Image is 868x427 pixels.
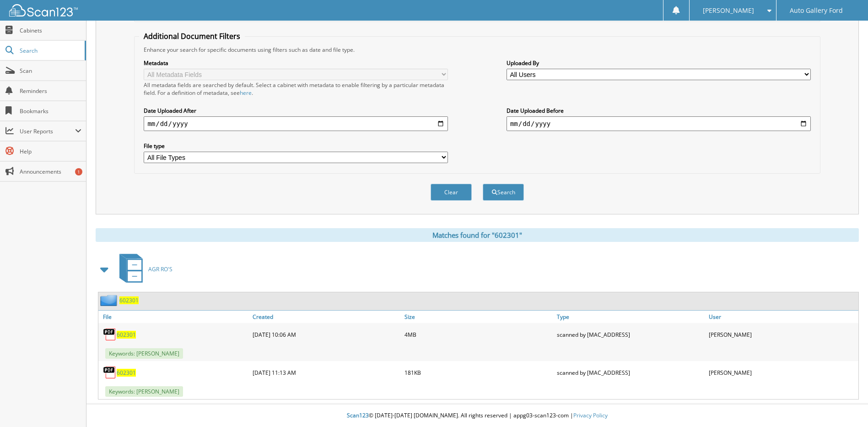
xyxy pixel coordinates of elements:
div: scanned by [MAC_ADDRESS] [555,325,706,344]
div: 181KB [402,363,554,382]
div: scanned by [MAC_ADDRESS] [555,363,706,382]
legend: Additional Document Filters [139,31,245,41]
img: scan123-logo-white.svg [9,4,78,16]
label: File type [144,142,448,150]
input: start [144,116,448,131]
label: Date Uploaded After [144,107,448,115]
button: Search [483,184,524,201]
span: Search [20,47,80,55]
div: 4MB [402,325,554,344]
a: File [98,311,250,323]
a: User [706,311,858,323]
a: 602301 [117,331,136,339]
span: Scan [20,67,81,75]
span: Bookmarks [20,107,81,115]
span: Announcements [20,168,81,175]
a: 602301 [117,369,136,377]
a: here [240,89,252,97]
iframe: Chat Widget [822,383,868,427]
span: User Reports [20,127,75,135]
div: [PERSON_NAME] [706,363,858,382]
a: 602301 [119,296,139,304]
div: © [DATE]-[DATE] [DOMAIN_NAME]. All rights reserved | appg03-scan123-com | [86,405,868,427]
span: [PERSON_NAME] [703,8,754,13]
span: Keywords: [PERSON_NAME] [105,386,183,397]
img: folder2.png [100,295,119,306]
span: Help [20,148,81,155]
img: PDF.png [103,328,117,341]
div: [DATE] 11:13 AM [250,363,402,382]
span: Cabinets [20,27,81,34]
a: Size [402,311,554,323]
span: Auto Gallery Ford [790,8,843,13]
div: 1 [75,168,82,175]
img: PDF.png [103,366,117,379]
span: Scan123 [347,411,369,419]
span: Keywords: [PERSON_NAME] [105,348,183,359]
a: Privacy Policy [573,411,608,419]
div: Matches found for "602301" [96,228,859,242]
a: Type [555,311,706,323]
label: Date Uploaded Before [507,107,811,115]
a: Created [250,311,402,323]
div: Enhance your search for specific documents using filters such as date and file type. [139,46,815,54]
div: All metadata fields are searched by default. Select a cabinet with metadata to enable filtering b... [144,81,448,97]
label: Uploaded By [507,59,811,67]
a: AGR RO'S [114,251,173,287]
button: Clear [431,184,472,201]
span: AGR RO'S [148,265,173,273]
label: Metadata [144,59,448,67]
div: [DATE] 10:06 AM [250,325,402,344]
span: Reminders [20,87,81,95]
input: end [507,116,811,131]
div: [PERSON_NAME] [706,325,858,344]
